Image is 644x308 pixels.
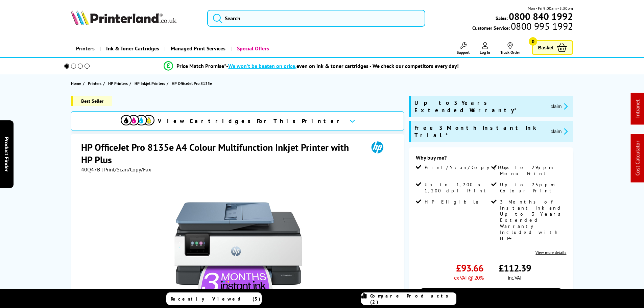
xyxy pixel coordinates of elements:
a: Printerland Logo [71,10,199,26]
div: Why buy me? [416,154,566,164]
div: - even on ink & toner cartridges - We check our competitors every day! [226,63,459,69]
a: Basket 0 [532,40,573,55]
span: Up to 29ppm Mono Print [500,164,565,176]
span: Basket [538,43,553,52]
span: Recently Viewed (5) [171,296,261,302]
span: Up to 25ppm Colour Print [500,182,565,194]
span: Home [71,80,81,87]
span: 3 Months of Instant Ink and Up to 3 Years Extended Warranty Included with HP+ [500,199,565,241]
button: promo-description [549,102,570,110]
a: Recently Viewed (5) [166,292,262,305]
a: Compare Products (2) [361,292,456,305]
a: Ink & Toner Cartridges [100,40,164,57]
input: Search [207,10,425,27]
b: 0800 840 1992 [509,10,573,23]
span: View Cartridges For This Printer [158,117,344,125]
a: Log In [480,42,490,55]
a: Special Offers [231,40,274,57]
a: View more details [535,250,566,255]
span: Best Seller [71,96,112,106]
span: Print/Scan/Copy/Fax [425,164,511,170]
a: Intranet [634,100,641,118]
a: Track Order [500,42,520,55]
a: Support [457,42,470,55]
a: Managed Print Services [164,40,231,57]
span: Support [457,50,470,55]
button: promo-description [549,127,570,135]
span: inc VAT [508,274,522,281]
span: Free 3 Month Instant Ink Trial* [414,124,545,139]
span: | Print/Scan/Copy/Fax [101,166,151,173]
span: Customer Service: [472,23,573,31]
a: Cost Calculator [634,141,641,176]
span: Product Finder [3,137,10,171]
span: £112.39 [499,262,531,274]
a: Home [71,80,83,87]
a: HP OfficeJet Pro 8135e [172,80,214,87]
span: Mon - Fri 9:00am - 5:30pm [528,5,573,11]
span: £93.66 [456,262,483,274]
li: modal_Promise [55,60,568,72]
span: Compare Products (2) [370,293,456,305]
span: HP Inkjet Printers [135,80,165,87]
span: Up to 3 Years Extended Warranty* [414,99,545,114]
span: 40Q47B [81,166,100,173]
a: Add to Basket [416,288,566,307]
span: HP Printers [108,80,128,87]
a: HP Inkjet Printers [135,80,167,87]
a: Printers [71,40,100,57]
span: Up to 1,200 x 1,200 dpi Print [425,182,490,194]
span: Sales: [496,15,508,21]
img: Printerland Logo [71,10,176,25]
a: Printers [88,80,103,87]
span: Ink & Toner Cartridges [106,40,159,57]
span: Printers [88,80,101,87]
img: HP [362,141,393,153]
span: 0 [529,37,537,46]
span: 0800 995 1992 [510,23,573,29]
span: HP OfficeJet Pro 8135e [172,80,212,87]
a: 0800 840 1992 [508,13,573,20]
a: HP Printers [108,80,129,87]
img: View Cartridges [121,115,154,125]
span: ex VAT @ 20% [454,274,483,281]
h1: HP OfficeJet Pro 8135e A4 Colour Multifunction Inkjet Printer with HP Plus [81,141,362,166]
span: Log In [480,50,490,55]
span: HP+ Eligible [425,199,481,205]
span: We won’t be beaten on price, [228,63,296,69]
span: Price Match Promise* [176,63,226,69]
